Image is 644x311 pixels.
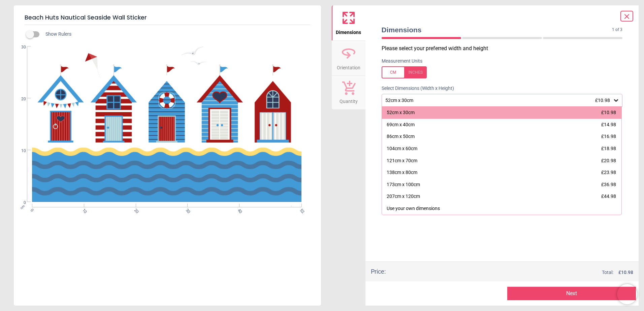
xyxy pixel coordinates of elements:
span: 0 [13,200,26,206]
h5: Beach Huts Nautical Seaside Wall Sticker [25,11,310,25]
span: £18.98 [601,146,616,151]
span: 30 [13,44,26,50]
div: 121cm x 70cm [387,158,417,164]
span: cm [20,204,26,210]
div: 86cm x 50cm [387,133,415,140]
div: 138cm x 80cm [387,169,417,176]
button: Orientation [332,41,365,76]
div: Price : [371,267,386,276]
span: £16.98 [601,134,616,139]
span: Dimensions [382,25,612,35]
label: Measurement Units [382,58,422,65]
span: 1 of 3 [612,27,622,33]
p: Please select your preferred width and height [382,45,628,52]
span: 20 [13,96,26,102]
span: Dimensions [336,26,361,36]
span: 52 [298,208,303,212]
div: Show Rulers [30,30,321,38]
span: 10 [13,148,26,154]
span: 30 [185,208,189,212]
span: £10.98 [601,110,616,115]
span: £44.98 [601,194,616,199]
button: Next [507,287,636,300]
span: 20 [133,208,137,212]
div: 52cm x 30cm [387,109,415,116]
span: 0 [29,208,34,212]
span: £20.98 [601,158,616,163]
span: £23.98 [601,170,616,175]
span: 40 [236,208,240,212]
span: £ [618,269,633,276]
div: 69cm x 40cm [387,122,415,128]
label: Select Dimensions (Width x Height) [376,85,454,92]
button: Quantity [332,76,365,109]
div: 52cm x 30cm [385,98,613,103]
span: 10 [81,208,85,212]
span: £14.98 [601,122,616,127]
span: Quantity [340,95,358,105]
div: Total: [396,269,634,276]
div: Use your own dimensions [387,205,440,212]
span: £36.98 [601,182,616,187]
span: 10.98 [621,270,633,275]
div: 207cm x 120cm [387,193,420,200]
div: 104cm x 60cm [387,145,417,152]
div: 173cm x 100cm [387,181,420,188]
button: Dimensions [332,5,365,40]
iframe: Brevo live chat [617,284,637,304]
span: Orientation [337,61,360,71]
span: £10.98 [595,98,610,103]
